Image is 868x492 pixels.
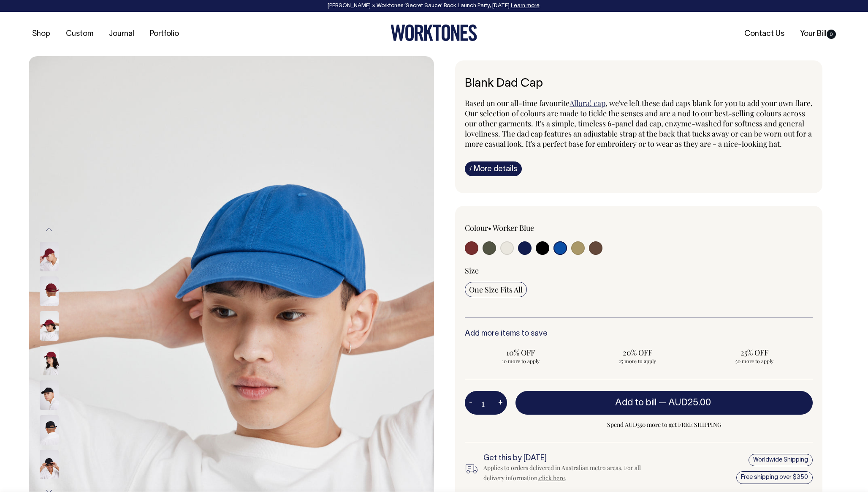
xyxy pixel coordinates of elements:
[40,380,59,410] img: black
[465,345,577,367] input: 10% OFF 10 more to apply
[586,347,689,358] span: 20% OFF
[469,347,572,358] span: 10% OFF
[146,27,182,41] a: Portfolio
[494,394,507,411] button: +
[29,27,54,41] a: Shop
[515,391,813,415] button: Add to bill —AUD25.00
[511,3,540,8] a: Learn more
[483,463,655,483] div: Applies to orders delivered in Australian metro areas. For all delivery information, .
[465,394,477,411] button: -
[465,265,813,276] div: Size
[703,347,806,358] span: 25% OFF
[40,242,59,271] img: burgundy
[703,358,806,364] span: 50 more to apply
[465,98,570,108] span: Based on our all-time favourite
[659,399,713,407] span: —
[469,284,523,295] span: One Size Fits All
[40,346,59,375] img: burgundy
[488,223,491,233] span: •
[106,27,138,41] a: Journal
[465,98,813,149] span: , we've left these dad caps blank for you to add your own flare. Our selection of colours are mad...
[469,358,572,364] span: 10 more to apply
[465,161,522,176] a: iMore details
[741,27,788,41] a: Contact Us
[797,27,839,41] a: Your Bill0
[465,330,813,338] h6: Add more items to save
[465,77,813,90] h6: Blank Dad Cap
[43,220,55,239] button: Previous
[570,98,605,108] a: Allora! cap
[586,358,689,364] span: 25 more to apply
[465,282,527,297] input: One Size Fits All
[515,420,813,430] span: Spend AUD350 more to get FREE SHIPPING
[615,399,656,407] span: Add to bill
[827,30,836,39] span: 0
[582,345,694,367] input: 20% OFF 25 more to apply
[40,450,59,479] img: black
[539,474,565,482] a: click here
[469,164,472,173] span: i
[40,415,59,445] img: black
[483,454,655,463] h6: Get this by [DATE]
[40,311,59,341] img: burgundy
[8,3,860,9] div: [PERSON_NAME] × Worktones ‘Secret Sauce’ Book Launch Party, [DATE]. .
[668,399,711,407] span: AUD25.00
[493,223,534,233] label: Worker Blue
[698,345,810,367] input: 25% OFF 50 more to apply
[62,27,97,41] a: Custom
[465,223,604,233] div: Colour
[40,276,59,306] img: burgundy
